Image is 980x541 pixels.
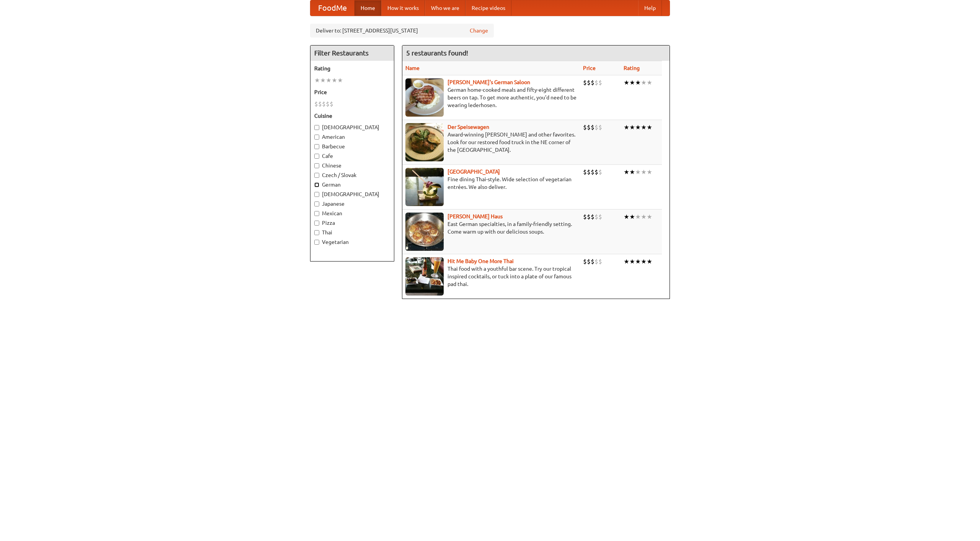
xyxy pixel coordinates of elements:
label: Pizza [314,219,390,227]
img: satay.jpg [405,168,444,206]
li: ★ [641,123,647,132]
a: Hit Me Baby One More Thai [448,258,514,264]
li: ★ [320,76,326,84]
li: $ [591,168,595,176]
label: [DEMOGRAPHIC_DATA] [314,190,390,198]
li: $ [330,100,333,108]
input: Japanese [314,201,319,206]
li: $ [322,100,326,108]
li: ★ [629,257,635,266]
li: ★ [647,78,652,87]
input: Pizza [314,221,319,226]
div: Deliver to: [STREET_ADDRESS][US_STATE] [310,24,494,37]
li: ★ [635,123,641,132]
li: ★ [647,168,652,176]
a: FoodMe [310,0,354,16]
li: $ [598,257,602,266]
input: Czech / Slovak [314,173,319,178]
li: $ [595,257,598,266]
a: Home [354,0,381,16]
input: [DEMOGRAPHIC_DATA] [314,125,319,130]
li: ★ [624,123,629,132]
li: $ [591,78,595,87]
input: Barbecue [314,144,319,149]
label: German [314,181,390,188]
li: $ [598,213,602,221]
p: Award-winning [PERSON_NAME] and other favorites. Look for our restored food truck in the NE corne... [405,131,577,154]
a: Price [583,65,596,71]
a: [GEOGRAPHIC_DATA] [448,169,500,175]
img: kohlhaus.jpg [405,213,444,251]
li: ★ [635,168,641,176]
li: ★ [647,257,652,266]
h5: Rating [314,65,390,72]
a: [PERSON_NAME] Haus [448,213,503,219]
input: Cafe [314,154,319,159]
li: ★ [624,257,629,266]
li: $ [587,123,591,132]
li: ★ [314,76,320,84]
li: ★ [624,168,629,176]
li: $ [591,213,595,221]
li: ★ [624,78,629,87]
li: $ [583,213,587,221]
li: ★ [641,213,647,221]
li: $ [595,123,598,132]
li: $ [583,168,587,176]
input: Thai [314,230,319,235]
label: Cafe [314,152,390,160]
li: ★ [635,78,641,87]
ng-pluralize: 5 restaurants found! [406,49,468,57]
li: ★ [641,168,647,176]
li: ★ [629,78,635,87]
li: $ [587,213,591,221]
a: Der Speisewagen [448,124,489,130]
input: [DEMOGRAPHIC_DATA] [314,192,319,197]
li: ★ [629,168,635,176]
input: American [314,135,319,140]
h5: Price [314,88,390,96]
label: Barbecue [314,143,390,150]
a: [PERSON_NAME]'s German Saloon [448,79,530,85]
p: Fine dining Thai-style. Wide selection of vegetarian entrées. We also deliver. [405,175,577,191]
li: $ [587,257,591,266]
li: $ [595,78,598,87]
li: ★ [629,213,635,221]
label: Thai [314,229,390,236]
a: How it works [381,0,425,16]
li: $ [598,123,602,132]
li: $ [326,100,330,108]
input: Mexican [314,211,319,216]
li: $ [595,168,598,176]
a: Change [470,27,488,34]
li: ★ [641,78,647,87]
a: Recipe videos [465,0,511,16]
li: ★ [647,123,652,132]
label: American [314,133,390,141]
li: $ [587,78,591,87]
input: German [314,182,319,187]
li: ★ [326,76,332,84]
li: $ [591,257,595,266]
a: Rating [624,65,640,71]
img: speisewagen.jpg [405,123,444,161]
li: ★ [332,76,337,84]
a: Name [405,65,420,71]
li: ★ [624,213,629,221]
li: $ [583,78,587,87]
label: [DEMOGRAPHIC_DATA] [314,123,390,131]
li: ★ [635,257,641,266]
li: ★ [629,123,635,132]
li: $ [583,123,587,132]
li: $ [587,168,591,176]
label: Czech / Slovak [314,171,390,179]
input: Chinese [314,163,319,168]
h5: Cuisine [314,112,390,120]
a: Help [638,0,662,16]
h4: Filter Restaurants [310,45,394,61]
